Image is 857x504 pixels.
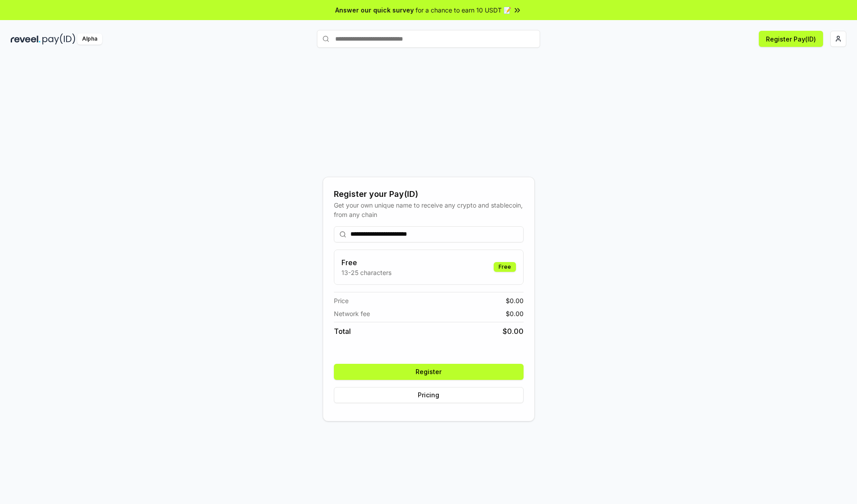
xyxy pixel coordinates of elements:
[416,5,511,15] span: for a chance to earn 10 USDT 📝
[334,309,370,318] span: Network fee
[11,33,41,45] img: reveel_dark
[42,33,75,45] img: pay_id
[335,5,414,15] span: Answer our quick survey
[77,33,102,45] div: Alpha
[334,188,524,200] div: Register your Pay(ID)
[341,257,391,268] h3: Free
[334,326,351,337] span: Total
[506,296,524,305] span: $ 0.00
[494,262,516,272] div: Free
[334,364,524,380] button: Register
[759,31,823,47] button: Register Pay(ID)
[334,387,524,403] button: Pricing
[341,268,391,277] p: 13-25 characters
[334,200,524,219] div: Get your own unique name to receive any crypto and stablecoin, from any chain
[334,296,349,305] span: Price
[503,326,524,337] span: $ 0.00
[506,309,524,318] span: $ 0.00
